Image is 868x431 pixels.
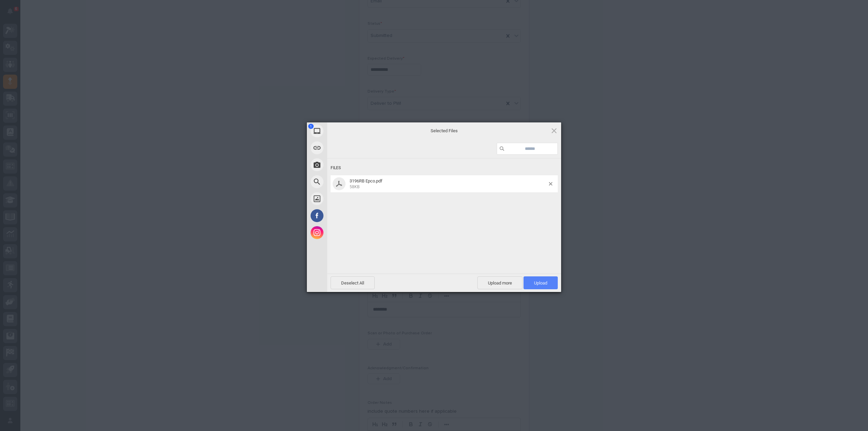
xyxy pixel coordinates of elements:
[307,122,388,139] div: My Device
[331,162,558,174] div: Files
[350,178,382,183] span: 3196RB Epco.pdf
[350,184,359,189] span: 58KB
[534,280,547,286] span: Upload
[307,207,388,224] div: Facebook
[307,190,388,207] div: Unsplash
[376,128,512,134] span: Selected Files
[331,276,375,289] span: Deselect All
[348,178,549,190] span: 3196RB Epco.pdf
[550,127,558,134] span: Click here or hit ESC to close picker
[307,139,388,156] div: Link (URL)
[524,276,558,289] span: Upload
[307,173,388,190] div: Web Search
[307,156,388,173] div: Take Photo
[477,276,522,289] span: Upload more
[308,124,314,129] span: 1
[307,224,388,241] div: Instagram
